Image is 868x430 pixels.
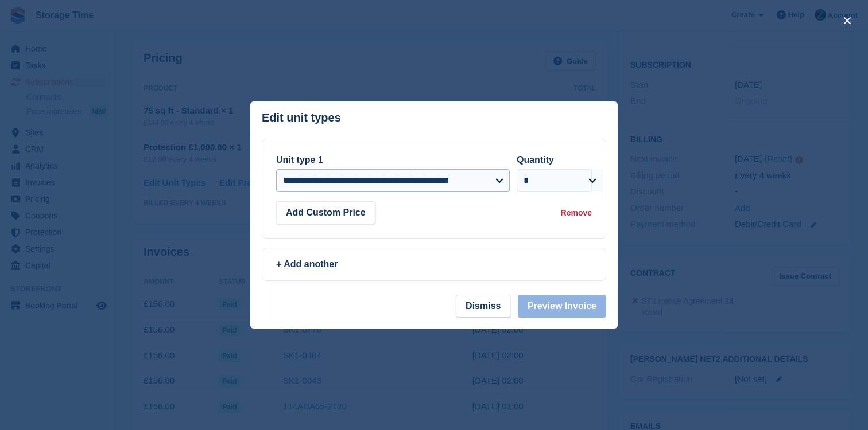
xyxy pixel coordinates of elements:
[456,295,510,318] button: Dismiss
[262,111,341,124] p: Edit unit types
[276,201,375,224] button: Add Custom Price
[262,248,606,281] a: + Add another
[838,11,857,30] button: close
[276,155,323,165] label: Unit type 1
[517,155,554,165] label: Quantity
[276,257,592,271] div: + Add another
[561,207,592,219] div: Remove
[518,295,606,318] button: Preview Invoice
